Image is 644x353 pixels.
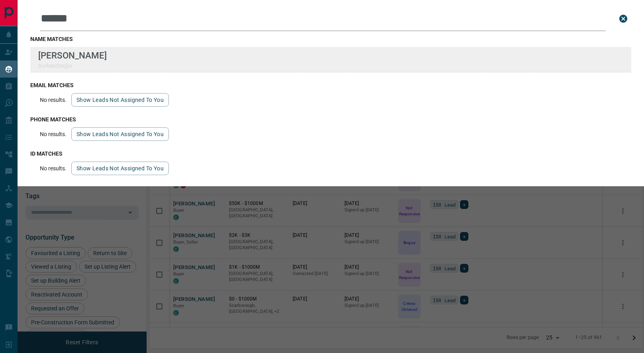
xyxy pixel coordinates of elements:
h3: id matches [30,150,631,157]
h3: name matches [30,36,631,42]
h3: email matches [30,82,631,88]
p: burkeadxx@x [38,62,107,69]
button: show leads not assigned to you [71,93,169,107]
p: [PERSON_NAME] [38,50,107,60]
h3: phone matches [30,116,631,123]
button: close search bar [615,11,631,27]
button: show leads not assigned to you [71,127,169,141]
p: No results. [40,97,67,103]
p: No results. [40,131,67,137]
button: show leads not assigned to you [71,162,169,175]
p: No results. [40,165,67,172]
